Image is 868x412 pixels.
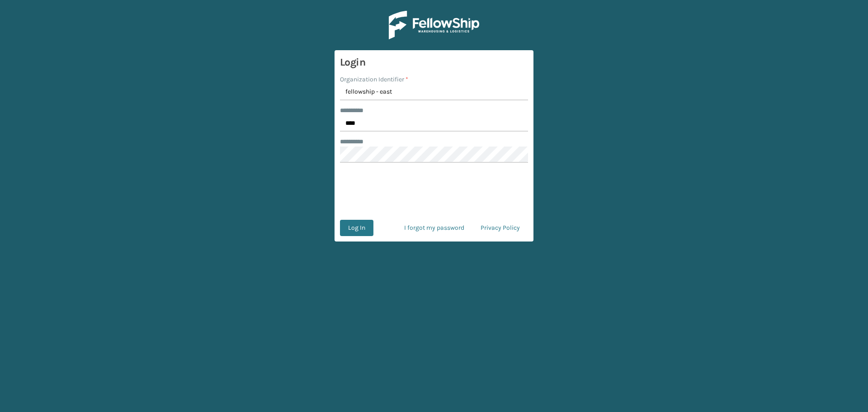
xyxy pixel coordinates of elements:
iframe: reCAPTCHA [365,174,503,209]
img: Logo [389,11,479,39]
a: I forgot my password [396,220,472,236]
label: Organization Identifier [340,75,408,84]
h3: Login [340,56,528,69]
a: Privacy Policy [472,220,528,236]
button: Log In [340,220,373,236]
